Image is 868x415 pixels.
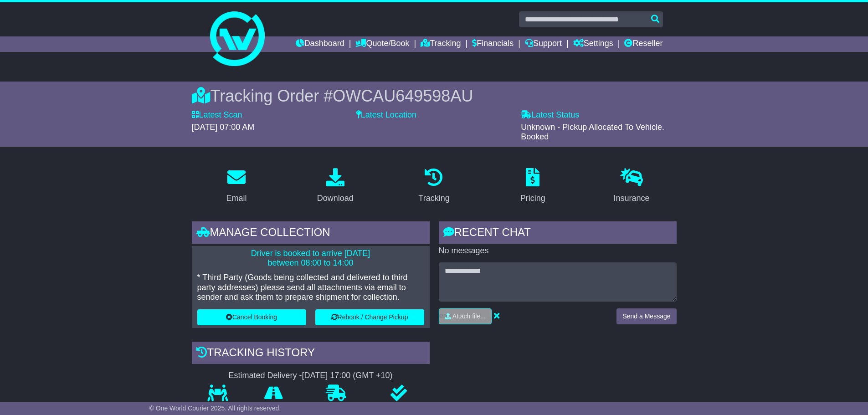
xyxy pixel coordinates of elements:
span: © One World Courier 2025. All rights reserved. [149,405,281,412]
div: Pricing [520,192,545,205]
a: Support [525,36,562,52]
div: [DATE] 17:00 (GMT +10) [302,371,393,381]
span: OWCAU649598AU [333,87,473,105]
a: Download [311,165,360,208]
div: Tracking history [192,342,430,366]
label: Latest Scan [192,110,242,120]
div: Tracking Order # [192,86,677,106]
div: Download [317,192,354,205]
div: Estimated Delivery - [192,371,430,381]
button: Send a Message [616,308,676,324]
a: Quote/Book [355,36,409,52]
a: Tracking [412,165,455,208]
p: No messages [439,246,677,256]
button: Cancel Booking [197,309,306,325]
button: Rebook / Change Pickup [315,309,424,325]
div: Email [226,192,247,205]
label: Latest Location [356,110,416,120]
div: Manage collection [192,221,430,246]
a: Insurance [608,165,656,208]
span: Unknown - Pickup Allocated To Vehicle. Booked [521,123,664,142]
a: Pricing [514,165,551,208]
label: Latest Status [521,110,579,120]
a: Dashboard [296,36,344,52]
div: RECENT CHAT [439,221,677,246]
span: [DATE] 07:00 AM [192,123,255,132]
p: * Third Party (Goods being collected and delivered to third party addresses) please send all atta... [197,273,424,302]
a: Email [220,165,252,208]
div: Insurance [614,192,650,205]
a: Reseller [624,36,663,52]
div: Tracking [418,192,449,205]
a: Tracking [421,36,461,52]
a: Financials [472,36,514,52]
p: Driver is booked to arrive [DATE] between 08:00 to 14:00 [197,249,424,268]
a: Settings [573,36,613,52]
